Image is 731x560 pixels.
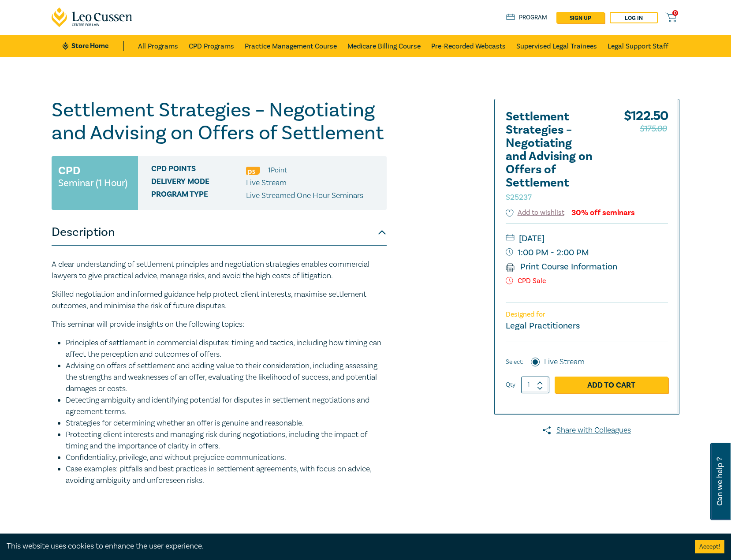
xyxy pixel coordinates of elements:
span: Delivery Mode [151,177,246,189]
div: 30% off seminars [571,209,635,217]
li: Case examples: pitfalls and best practices in settlement agreements, with focus on advice, avoidi... [66,463,387,486]
li: Principles of settlement in commercial disputes: timing and tactics, including how timing can aff... [66,337,387,360]
img: Professional Skills [246,167,260,175]
div: This website uses cookies to enhance the user experience. [7,541,682,552]
a: Print Course Information [506,261,617,273]
small: [DATE] [506,231,668,246]
small: Seminar (1 Hour) [58,179,127,187]
a: Practice Management Course [245,35,337,57]
a: Add to Cart [555,377,668,393]
button: Description [52,219,387,246]
a: Store Home [63,41,124,51]
p: This seminar will provide insights on the following topics: [52,319,387,330]
p: Live Streamed One Hour Seminars [246,190,363,202]
li: Detecting ambiguity and identifying potential for disputes in settlement negotiations and agreeme... [66,395,387,418]
span: $175.00 [640,122,667,136]
a: Pre-Recorded Webcasts [431,35,506,57]
small: 1:00 PM - 2:00 PM [506,246,668,260]
li: 1 Point [268,164,287,176]
button: Accept cookies [695,540,724,553]
label: Qty [506,380,515,390]
a: Share with Colleagues [494,425,679,436]
span: Can we help ? [716,448,724,515]
p: Skilled negotiation and informed guidance help protect client interests, maximise settlement outc... [52,289,387,312]
a: Supervised Legal Trainees [516,35,597,57]
a: sign up [556,12,604,23]
h3: CPD [58,163,80,179]
li: Strategies for determining whether an offer is genuine and reasonable. [66,418,387,429]
span: 0 [672,10,678,16]
label: Live Stream [544,356,585,368]
p: CPD Sale [506,277,668,285]
a: All Programs [138,35,178,57]
li: Protecting client interests and managing risk during negotiations, including the impact of timing... [66,429,387,452]
h1: Settlement Strategies – Negotiating and Advising on Offers of Settlement [52,99,387,145]
div: $ 122.50 [624,110,668,207]
a: CPD Programs [189,35,234,57]
li: Advising on offers of settlement and adding value to their consideration, including assessing the... [66,360,387,395]
a: Log in [610,12,658,23]
p: A clear understanding of settlement principles and negotiation strategies enables commercial lawy... [52,259,387,282]
input: 1 [521,377,549,393]
p: Designed for [506,310,668,319]
a: Medicare Billing Course [347,35,421,57]
span: Program type [151,190,246,202]
a: Program [506,13,547,22]
button: Add to wishlist [506,208,564,218]
small: S25237 [506,192,532,202]
span: Live Stream [246,178,287,188]
a: Legal Support Staff [608,35,668,57]
h2: Settlement Strategies – Negotiating and Advising on Offers of Settlement [506,110,603,203]
li: Confidentiality, privilege, and without prejudice communications. [66,452,387,463]
span: Select: [506,357,523,367]
span: CPD Points [151,164,246,176]
small: Legal Practitioners [506,320,580,332]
